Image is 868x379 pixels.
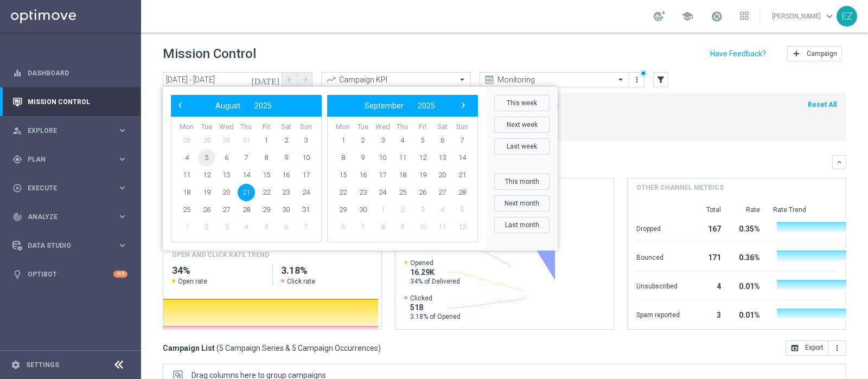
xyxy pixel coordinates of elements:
div: Rate Trend [773,205,837,214]
a: Settings [26,362,59,368]
span: 29 [258,201,275,219]
span: 6 [334,219,352,236]
span: 10 [414,219,431,236]
span: 14 [238,166,255,184]
span: 13 [433,149,451,166]
th: weekday [452,123,472,132]
a: Optibot [28,260,113,288]
i: add [792,49,801,58]
button: track_changes Analyze keyboard_arrow_right [12,213,128,221]
span: Campaign [807,50,837,57]
span: school [681,10,693,22]
div: 167 [693,219,721,236]
span: Execute [28,185,117,191]
span: 19 [198,184,215,201]
span: 28 [178,132,195,149]
span: Data Studio [28,242,117,249]
span: 3 [374,132,391,149]
h3: Campaign List [163,343,381,353]
div: Total [693,205,721,214]
span: 11 [178,166,195,184]
bs-daterangepicker-container: calendar [163,87,558,250]
button: person_search Explore keyboard_arrow_right [12,126,128,135]
span: 22 [334,184,352,201]
span: 9 [354,149,372,166]
div: Mission Control [12,87,127,116]
span: 23 [354,184,372,201]
i: lightbulb [12,269,22,279]
span: 2025 [254,101,272,110]
i: trending_up [325,74,336,85]
th: weekday [276,123,296,132]
i: preview [484,74,495,85]
span: 19 [414,166,431,184]
span: 29 [334,201,352,219]
th: weekday [296,123,316,132]
span: › [456,98,470,112]
span: 1 [258,132,275,149]
i: person_search [12,126,22,136]
i: gps_fixed [12,155,22,164]
span: 12 [454,219,471,236]
span: 5 Campaign Series & 5 Campaign Occurrences [219,343,378,353]
th: weekday [432,123,452,132]
button: August [208,99,247,113]
span: 12 [198,166,215,184]
th: weekday [333,123,353,132]
div: 0.36% [734,248,760,265]
i: open_in_browser [790,344,799,352]
i: arrow_back [286,76,293,83]
span: ) [378,343,381,353]
a: Dashboard [28,59,127,87]
span: 18 [178,184,195,201]
span: 20 [218,184,235,201]
div: Spam reported [636,305,680,323]
span: 2 [394,201,411,219]
th: weekday [373,123,393,132]
div: Optibot [12,260,127,288]
span: 18 [394,166,411,184]
span: 30 [218,132,235,149]
div: 3 [693,305,721,323]
span: 3.18% of Opened [410,312,461,321]
span: 28 [238,201,255,219]
bs-datepicker-navigation-view: ​ ​ ​ [330,99,470,113]
span: 5 [258,219,275,236]
span: ( [216,343,219,353]
button: ‹ [174,99,188,113]
i: play_circle_outline [12,183,22,193]
span: Explore [28,127,117,134]
th: weekday [177,123,197,132]
span: 6 [433,132,451,149]
div: Bounced [636,248,680,265]
div: +10 [113,271,127,278]
th: weekday [216,123,237,132]
span: 22 [258,184,275,201]
bs-datepicker-navigation-view: ​ ​ ​ [174,99,314,113]
div: Rate [734,205,760,214]
span: keyboard_arrow_down [824,10,835,22]
span: 4 [394,132,411,149]
span: 518 [410,303,461,312]
span: 9 [394,219,411,236]
ng-select: Campaign KPI [321,72,471,87]
div: gps_fixed Plan keyboard_arrow_right [12,155,128,164]
button: Mission Control [12,98,128,106]
span: 24 [297,184,315,201]
span: 1 [178,219,195,236]
span: 17 [297,166,315,184]
span: Click rate [287,277,315,286]
span: 11 [433,219,451,236]
div: 0.01% [734,277,760,294]
span: 7 [354,219,372,236]
span: 28 [454,184,471,201]
span: 21 [238,184,255,201]
i: [DATE] [251,75,280,85]
i: settings [11,360,21,370]
span: 7 [238,149,255,166]
th: weekday [393,123,413,132]
button: September [358,99,411,113]
div: play_circle_outline Execute keyboard_arrow_right [12,184,128,192]
button: 2025 [411,99,442,113]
